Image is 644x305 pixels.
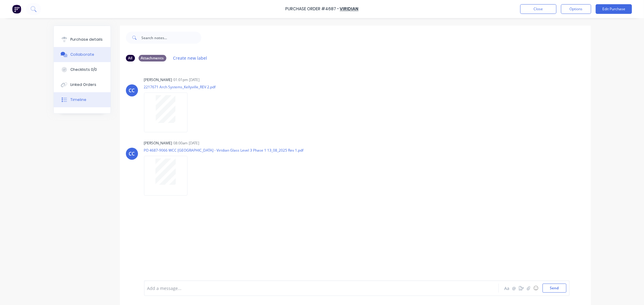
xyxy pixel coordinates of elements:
div: 01:01pm [DATE] [174,77,200,83]
button: Timeline [54,92,111,107]
button: Linked Orders [54,77,111,92]
button: ☺ [532,285,540,292]
button: Options [561,4,591,14]
button: Checklists 0/0 [54,62,111,77]
a: Viridian [340,6,359,12]
button: Edit Purchase [596,4,632,14]
div: 08:00am [DATE] [174,140,200,146]
div: Collaborate [70,52,94,57]
div: All [126,55,135,61]
input: Search notes... [142,32,201,44]
button: @ [511,285,518,292]
button: Aa [503,285,511,292]
div: [PERSON_NAME] [144,140,172,146]
div: CC [129,87,135,94]
button: Close [520,4,556,14]
button: Collaborate [54,47,111,62]
p: 2217671 Arch Systems_Kellyville_REV 2.pdf [144,84,216,90]
button: Send [543,284,566,293]
img: Factory [12,5,21,14]
div: Attachments [139,55,166,61]
button: Purchase details [54,32,111,47]
div: Timeline [70,97,86,102]
div: Linked Orders [70,82,96,87]
div: Checklists 0/0 [70,67,97,72]
div: CC [129,150,135,157]
div: Purchase details [70,37,103,42]
button: Create new label [170,54,210,62]
p: PO 4687-9066 WCC [GEOGRAPHIC_DATA] - Viridian Glass Level 3 Phase 1 13_08_2025 Rev 1.pdf [144,148,304,153]
div: [PERSON_NAME] [144,77,172,83]
div: Purchase Order #4687 - [286,6,339,12]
